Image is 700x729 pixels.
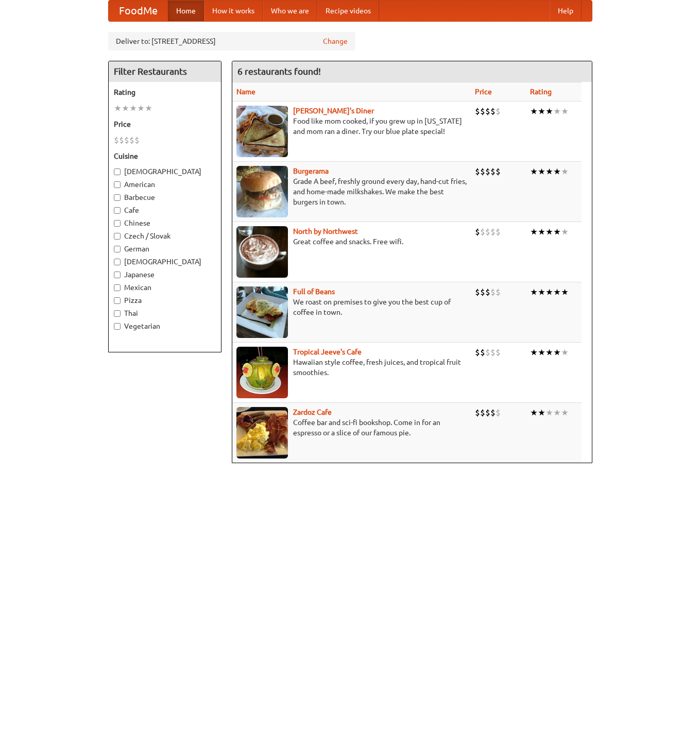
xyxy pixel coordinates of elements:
[114,295,216,306] label: Pizza
[475,226,480,238] li: $
[545,166,553,177] li: ★
[109,61,221,82] h4: Filter Restaurants
[538,407,545,418] li: ★
[108,32,355,50] div: Deliver to: [STREET_ADDRESS]
[496,407,501,418] li: $
[475,407,480,418] li: $
[236,116,467,137] p: Food like mom cooked, if you grew up in [US_STATE] and mom ran a diner. Try our blue plate special!
[530,106,538,117] li: ★
[114,246,121,252] input: German
[119,134,124,146] li: $
[323,36,348,46] a: Change
[480,407,485,418] li: $
[475,347,480,358] li: $
[236,297,467,317] p: We roast on premises to give you the best cup of coffee in town.
[124,134,129,146] li: $
[114,134,119,146] li: $
[538,347,545,358] li: ★
[129,134,134,146] li: $
[553,226,561,238] li: ★
[114,244,216,254] label: German
[134,134,140,146] li: $
[236,286,288,338] img: beans.jpg
[114,181,121,188] input: American
[530,286,538,298] li: ★
[480,347,485,358] li: $
[236,166,288,217] img: burgerama.jpg
[114,220,121,227] input: Chinese
[530,407,538,418] li: ★
[485,106,490,117] li: $
[317,1,379,21] a: Recipe videos
[236,176,467,207] p: Grade A beef, freshly ground every day, hand-cut fries, and home-made milkshakes. We make the bes...
[561,106,569,117] li: ★
[293,107,374,115] b: [PERSON_NAME]'s Diner
[553,347,561,358] li: ★
[485,286,490,298] li: $
[490,286,496,298] li: $
[480,106,485,117] li: $
[114,282,216,293] label: Mexican
[480,286,485,298] li: $
[122,103,129,114] li: ★
[114,119,216,129] h5: Price
[496,226,501,238] li: $
[236,407,288,459] img: zardoz.jpg
[236,226,288,278] img: north.jpg
[561,226,569,238] li: ★
[293,287,335,296] a: Full of Beans
[114,272,121,278] input: Japanese
[114,218,216,228] label: Chinese
[475,166,480,177] li: $
[553,407,561,418] li: ★
[475,88,492,96] a: Price
[204,1,263,21] a: How it works
[538,286,545,298] li: ★
[530,88,552,96] a: Rating
[496,166,501,177] li: $
[114,321,216,331] label: Vegetarian
[561,407,569,418] li: ★
[538,166,545,177] li: ★
[545,106,553,117] li: ★
[545,226,553,238] li: ★
[114,269,216,280] label: Japanese
[293,227,358,235] b: North by Northwest
[480,226,485,238] li: $
[530,347,538,358] li: ★
[553,166,561,177] li: ★
[114,166,216,177] label: [DEMOGRAPHIC_DATA]
[561,286,569,298] li: ★
[490,166,496,177] li: $
[530,166,538,177] li: ★
[545,347,553,358] li: ★
[114,310,121,317] input: Thai
[530,226,538,238] li: ★
[485,166,490,177] li: $
[236,106,288,157] img: sallys.jpg
[168,1,204,21] a: Home
[538,106,545,117] li: ★
[496,286,501,298] li: $
[114,297,121,304] input: Pizza
[237,66,321,76] ng-pluralize: 6 restaurants found!
[293,348,362,356] a: Tropical Jeeve's Cafe
[293,167,329,175] a: Burgerama
[114,87,216,97] h5: Rating
[114,259,121,265] input: [DEMOGRAPHIC_DATA]
[236,236,467,247] p: Great coffee and snacks. Free wifi.
[114,308,216,318] label: Thai
[485,407,490,418] li: $
[293,408,332,416] b: Zardoz Cafe
[114,323,121,330] input: Vegetarian
[114,168,121,175] input: [DEMOGRAPHIC_DATA]
[137,103,145,114] li: ★
[236,88,255,96] a: Name
[114,192,216,202] label: Barbecue
[263,1,317,21] a: Who we are
[545,407,553,418] li: ★
[109,1,168,21] a: FoodMe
